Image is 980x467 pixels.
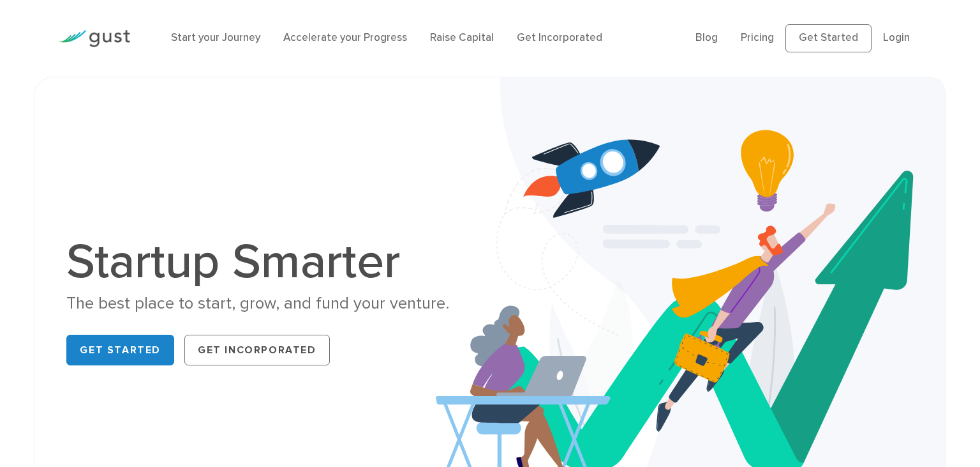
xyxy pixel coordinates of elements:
h1: Startup Smarter [66,238,480,286]
a: Pricing [741,31,774,44]
a: Get Incorporated [184,335,330,365]
a: Get Started [66,335,174,365]
a: Blog [695,31,718,44]
div: The best place to start, grow, and fund your venture. [66,293,480,315]
a: Raise Capital [430,31,494,44]
a: Login [883,31,910,44]
img: Gust Logo [59,30,130,47]
a: Get Started [785,24,872,52]
a: Start your Journey [171,31,260,44]
a: Accelerate your Progress [283,31,407,44]
a: Get Incorporated [517,31,602,44]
